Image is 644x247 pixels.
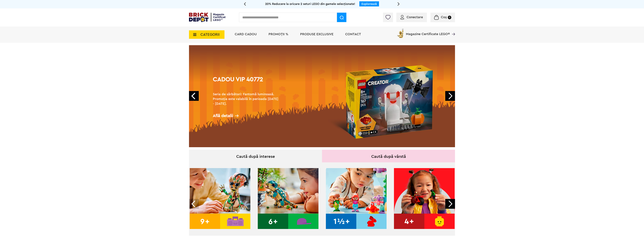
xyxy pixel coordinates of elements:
[441,16,447,19] span: Coș
[407,16,423,19] span: Conectare
[345,33,361,36] a: Contact
[300,33,333,36] a: Produse exclusive
[213,92,280,106] h2: Seria de sărbători: Fantomă luminoasă. Promoția este valabilă în perioada [DATE] - [DATE].
[269,33,288,36] a: PROMOȚII %
[394,168,455,229] img: 4+
[189,91,199,101] a: Prev
[450,28,455,31] a: Magazine Certificate LEGO®
[326,168,387,229] img: 1.5+
[213,76,280,89] h1: Cadou VIP 40772
[189,45,455,147] a: Cadou VIP 40772Seria de sărbători: Fantomă luminoasă. Promoția este valabilă în perioada [DATE] -...
[445,91,455,101] a: Next
[400,16,423,19] a: Conectare
[189,150,322,162] div: Caută după interese
[190,168,250,229] img: 9+
[448,16,451,19] small: 0
[322,150,455,162] div: Caută după vârstă
[258,168,318,229] img: 6+
[235,33,257,36] a: Card Cadou
[265,2,355,5] span: 20% Reducere la oricare 2 seturi LEGO din gamele selecționate!
[200,33,220,36] span: CATEGORII
[362,2,377,5] a: Explorează
[213,114,280,118] div: Află detalii
[406,28,450,36] span: Magazine Certificate LEGO®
